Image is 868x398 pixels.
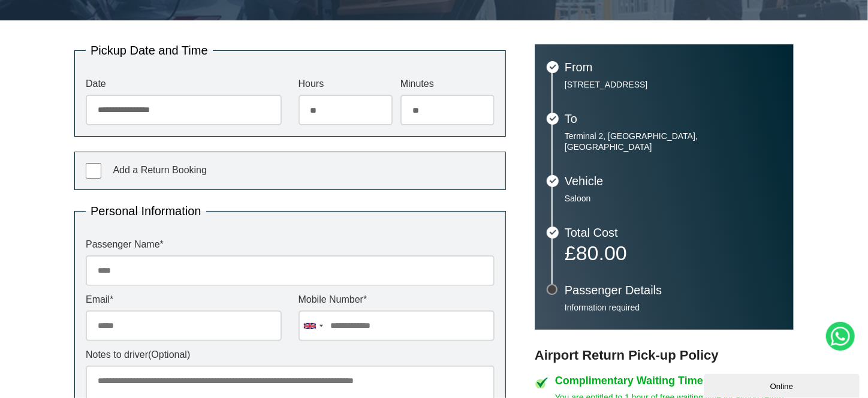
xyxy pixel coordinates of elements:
label: Passenger Name [86,240,495,249]
label: Mobile Number [299,295,495,304]
p: £ [565,245,782,261]
p: Terminal 2, [GEOGRAPHIC_DATA], [GEOGRAPHIC_DATA] [565,131,782,152]
h3: To [565,113,782,125]
h3: From [565,61,782,73]
span: 80.00 [576,242,627,264]
p: Saloon [565,193,782,204]
span: Add a Return Booking [113,165,207,175]
h3: Total Cost [565,227,782,239]
h4: Complimentary Waiting Time [555,375,794,386]
p: [STREET_ADDRESS] [565,79,782,90]
input: Add a Return Booking [86,163,101,179]
div: United Kingdom: +44 [299,311,327,340]
iframe: chat widget [704,372,862,398]
legend: Personal Information [86,205,206,217]
label: Hours [299,79,393,89]
label: Date [86,79,282,89]
span: (Optional) [148,349,190,360]
h3: Passenger Details [565,284,782,296]
label: Email [86,295,282,304]
h3: Vehicle [565,175,782,187]
label: Notes to driver [86,350,495,360]
label: Minutes [400,79,495,89]
legend: Pickup Date and Time [86,44,213,56]
h3: Airport Return Pick-up Policy [535,348,794,363]
p: Information required [565,302,782,313]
